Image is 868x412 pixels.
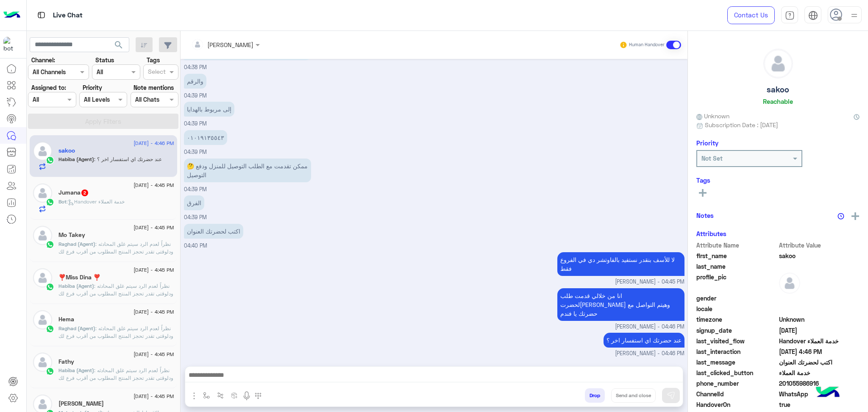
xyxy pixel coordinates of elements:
span: [DATE] - 4:46 PM [134,139,174,147]
label: Tags [147,56,160,64]
span: Attribute Value [779,241,860,250]
p: 31/8/2025, 4:39 PM [184,159,311,182]
h5: Mo Takey [58,231,85,239]
img: WhatsApp [46,156,54,164]
p: 31/8/2025, 4:45 PM [557,252,684,276]
label: Priority [83,83,102,92]
img: tab [36,10,47,20]
img: Trigger scenario [217,392,224,399]
span: 04:39 PM [184,214,207,220]
span: Unknown [696,111,729,120]
img: WhatsApp [46,283,54,291]
span: last_visited_flow [696,337,777,345]
img: WhatsApp [46,240,54,249]
img: defaultAdmin.png [779,273,800,294]
h6: Tags [696,176,860,184]
p: 31/8/2025, 4:40 PM [184,224,243,239]
span: null [779,304,860,313]
span: 04:40 PM [184,242,207,249]
span: last_name [696,262,777,271]
span: 201055986916 [779,379,860,388]
button: select flow [200,388,214,402]
span: [PERSON_NAME] - 04:46 PM [615,323,684,331]
img: create order [231,392,238,399]
span: 2025-08-13T10:25:23.362Z [779,326,860,335]
img: Logo [3,6,20,24]
label: Assigned to: [31,83,66,92]
p: 31/8/2025, 4:39 PM [184,195,204,210]
span: last_message [696,358,777,367]
h6: Reachable [763,97,793,105]
span: phone_number [696,379,777,388]
span: خدمة العملاء [779,368,860,377]
img: notes [837,213,844,220]
span: 04:39 PM [184,92,207,99]
p: 31/8/2025, 4:39 PM [184,102,234,117]
span: Bot [58,198,67,205]
img: defaultAdmin.png [33,353,52,372]
a: tab [781,6,798,24]
span: [DATE] - 4:45 PM [134,393,174,400]
p: 31/8/2025, 4:39 PM [184,74,206,89]
span: sakoo [779,251,860,260]
img: send voice note [242,391,252,401]
label: Note mentions [134,83,174,92]
h5: Jumana [58,189,89,196]
span: last_interaction [696,347,777,356]
span: [DATE] - 4:45 PM [134,224,174,231]
label: Status [95,56,114,64]
img: WhatsApp [46,367,54,376]
h6: Priority [696,139,718,147]
span: 04:39 PM [184,120,207,127]
span: نظراً لعدم الرد سيتم غلق المحادثه ودلوقتى تقدر تحجز المنتج المطلوب من أقرب فرع لك بكل سهولة: 1️⃣ ... [58,325,174,393]
span: [DATE] - 4:45 PM [134,181,174,189]
button: Trigger scenario [214,388,228,402]
button: Send and close [611,388,656,403]
p: 31/8/2025, 4:39 PM [184,130,227,145]
span: : Handover خدمة العملاء [67,198,125,205]
span: null [779,294,860,303]
img: defaultAdmin.png [33,310,52,329]
span: ChannelId [696,390,777,398]
span: profile_pic [696,273,777,292]
span: عند حضرتك اي استفسار اخر ؟ [94,156,162,162]
span: search [114,40,124,50]
img: WhatsApp [46,325,54,333]
h5: Hema [58,316,74,323]
img: defaultAdmin.png [33,268,52,287]
img: send message [667,391,675,400]
p: Live Chat [53,10,83,21]
span: Raghad (Agent) [58,241,95,247]
img: defaultAdmin.png [33,226,52,245]
h5: ❣️Miss Dina ❣️ [58,274,100,281]
h6: Notes [696,212,714,219]
span: first_name [696,251,777,260]
img: defaultAdmin.png [764,49,793,78]
span: last_clicked_button [696,368,777,377]
span: [PERSON_NAME] - 04:45 PM [615,278,684,286]
button: Drop [585,388,605,403]
img: tab [785,11,795,20]
span: 04:39 PM [184,186,207,192]
span: timezone [696,315,777,324]
span: 2 [779,390,860,398]
img: make a call [255,393,262,399]
span: 2 [81,189,88,196]
span: Habiba (Agent) [58,283,94,289]
img: select flow [203,392,210,399]
div: Select [147,67,166,78]
span: Attribute Name [696,241,777,250]
span: [PERSON_NAME] - 04:46 PM [615,350,684,358]
span: Subscription Date : [DATE] [705,120,778,129]
span: اكتب لحضرتك العنوان [779,358,860,367]
button: create order [228,388,242,402]
span: [DATE] - 4:45 PM [134,266,174,274]
h5: sakoo [58,147,75,154]
span: 04:39 PM [184,149,207,155]
p: 31/8/2025, 4:46 PM [557,288,684,321]
span: Handover خدمة العملاء [779,337,860,345]
h5: Fathy [58,358,74,365]
img: WhatsApp [46,198,54,206]
span: Habiba (Agent) [58,156,94,162]
span: Habiba (Agent) [58,367,94,373]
